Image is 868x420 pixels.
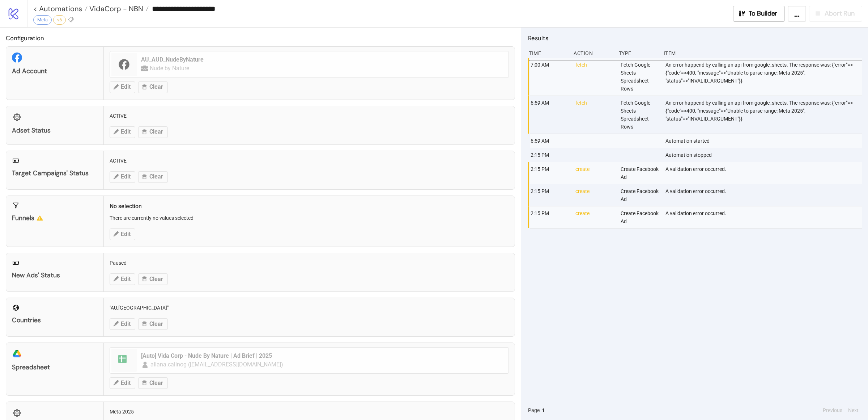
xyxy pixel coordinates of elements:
[575,58,614,96] div: fetch
[530,184,570,206] div: 2:15 PM
[530,96,570,134] div: 6:59 AM
[665,162,864,184] div: A validation error occurred.
[575,96,614,134] div: fetch
[530,206,570,228] div: 2:15 PM
[528,46,568,60] div: Time
[749,9,778,18] span: To Builder
[530,134,570,148] div: 6:59 AM
[821,406,844,414] button: Previous
[665,134,864,148] div: Automation started
[733,6,785,22] button: To Builder
[53,15,66,25] div: v6
[618,46,658,60] div: Type
[528,406,540,414] span: Page
[788,6,806,22] button: ...
[88,5,149,12] a: VidaCorp - NBN
[6,33,515,43] h2: Configuration
[846,406,861,414] button: Next
[530,162,570,184] div: 2:15 PM
[665,96,864,134] div: An error happend by calling an api from google_sheets. The response was: {"error"=>{"code"=>400, ...
[575,206,614,228] div: create
[665,206,864,228] div: A validation error occurred.
[620,96,660,134] div: Fetch Google Sheets Spreadsheet Rows
[573,46,613,60] div: Action
[540,406,547,414] button: 1
[33,15,52,25] div: Meta
[663,46,862,60] div: Item
[33,5,88,12] a: < Automations
[620,206,660,228] div: Create Facebook Ad
[665,184,864,206] div: A validation error occurred.
[530,148,570,162] div: 2:15 PM
[88,4,143,13] span: VidaCorp - NBN
[575,184,614,206] div: create
[575,162,614,184] div: create
[620,162,660,184] div: Create Facebook Ad
[665,58,864,96] div: An error happend by calling an api from google_sheets. The response was: {"error"=>{"code"=>400, ...
[528,33,862,43] h2: Results
[530,58,570,96] div: 7:00 AM
[665,148,864,162] div: Automation stopped
[620,58,660,96] div: Fetch Google Sheets Spreadsheet Rows
[620,184,660,206] div: Create Facebook Ad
